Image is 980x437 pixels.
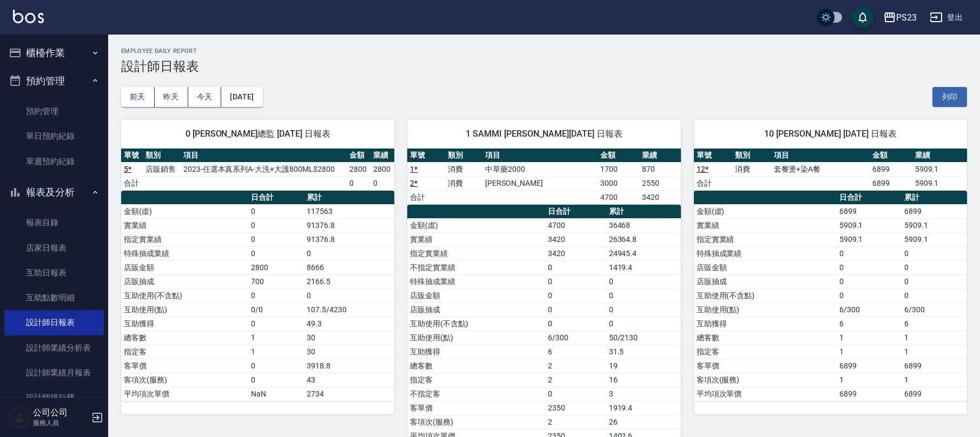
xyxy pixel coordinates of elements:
[143,162,181,176] td: 店販銷售
[902,302,967,317] td: 6/300
[639,162,681,176] td: 870
[445,149,482,163] th: 類別
[694,246,837,260] td: 特殊抽成業績
[407,149,680,205] table: a dense table
[837,204,902,218] td: 6899
[837,260,902,274] td: 0
[304,331,394,345] td: 30
[837,191,902,205] th: 日合計
[606,359,681,373] td: 19
[545,288,606,302] td: 0
[347,176,370,190] td: 0
[694,274,837,288] td: 店販抽成
[545,317,606,331] td: 0
[9,407,30,428] img: Person
[407,302,545,317] td: 店販抽成
[545,345,606,359] td: 6
[852,6,873,28] button: save
[4,260,104,285] a: 互助日報表
[598,176,639,190] td: 3000
[694,302,837,317] td: 互助使用(點)
[606,218,681,232] td: 36468
[837,232,902,246] td: 5909.1
[33,407,88,418] h5: 公司公司
[407,317,545,331] td: 互助使用(不含點)
[304,232,394,246] td: 91376.8
[902,246,967,260] td: 0
[304,373,394,387] td: 43
[837,373,902,387] td: 1
[121,232,248,246] td: 指定實業績
[545,260,606,274] td: 0
[4,236,104,260] a: 店家日報表
[407,274,545,288] td: 特殊抽成業績
[606,401,681,415] td: 1919.4
[902,387,967,401] td: 6899
[248,191,304,205] th: 日合計
[694,204,837,218] td: 金額(虛)
[121,191,394,401] table: a dense table
[912,162,967,176] td: 5909.1
[445,162,482,176] td: 消費
[4,178,104,206] button: 報表及分析
[545,302,606,317] td: 0
[4,99,104,124] a: 預約管理
[598,162,639,176] td: 1700
[248,218,304,232] td: 0
[407,345,545,359] td: 互助獲得
[370,176,394,190] td: 0
[545,415,606,429] td: 2
[912,149,967,163] th: 業績
[902,373,967,387] td: 1
[606,246,681,260] td: 24945.4
[304,218,394,232] td: 91376.8
[304,274,394,288] td: 2166.5
[4,149,104,174] a: 單週預約紀錄
[248,274,304,288] td: 700
[121,387,248,401] td: 平均項次單價
[837,345,902,359] td: 1
[407,387,545,401] td: 不指定客
[248,387,304,401] td: NaN
[837,288,902,302] td: 0
[902,218,967,232] td: 5909.1
[370,162,394,176] td: 2800
[4,385,104,410] a: 設計師排行榜
[304,288,394,302] td: 0
[606,415,681,429] td: 26
[771,149,870,163] th: 項目
[771,162,870,176] td: 套餐燙+染A餐
[121,302,248,317] td: 互助使用(點)
[304,359,394,373] td: 3918.8
[902,204,967,218] td: 6899
[694,359,837,373] td: 客單價
[902,288,967,302] td: 0
[606,274,681,288] td: 0
[606,317,681,331] td: 0
[248,204,304,218] td: 0
[407,246,545,260] td: 指定實業績
[4,124,104,149] a: 單日預約紀錄
[902,345,967,359] td: 1
[545,331,606,345] td: 6/300
[248,232,304,246] td: 0
[181,149,347,163] th: 項目
[248,373,304,387] td: 0
[188,87,222,107] button: 今天
[694,387,837,401] td: 平均項次單價
[639,190,681,204] td: 3420
[837,317,902,331] td: 6
[694,191,967,401] table: a dense table
[121,87,155,107] button: 前天
[347,149,370,163] th: 金額
[837,331,902,345] td: 1
[248,317,304,331] td: 0
[932,87,967,107] button: 列印
[121,246,248,260] td: 特殊抽成業績
[545,359,606,373] td: 2
[407,415,545,429] td: 客項次(服務)
[121,149,143,163] th: 單號
[870,149,912,163] th: 金額
[121,204,248,218] td: 金額(虛)
[248,288,304,302] td: 0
